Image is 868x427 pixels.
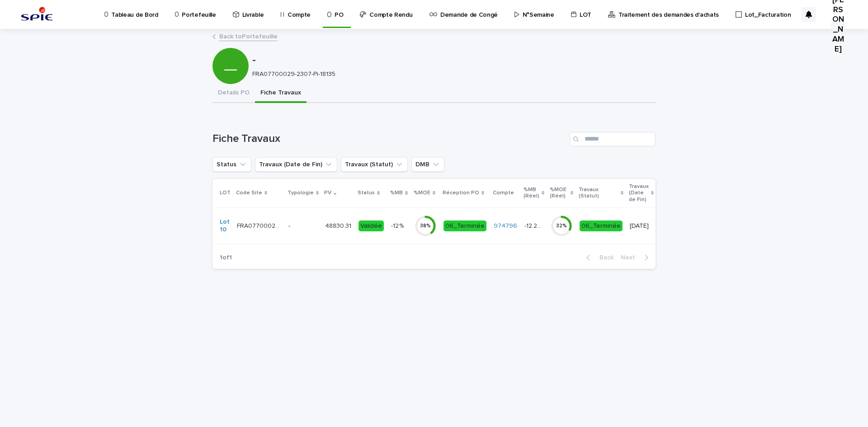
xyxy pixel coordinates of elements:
button: Travaux (Statut) [341,157,408,172]
div: 38 % [415,223,436,229]
p: Typologie [288,188,314,198]
div: 06_Terminée [443,221,486,232]
p: Status [358,188,375,198]
p: 48830.31 [325,221,353,230]
p: PV [324,188,331,198]
p: Code Site [236,188,262,198]
p: - [288,222,318,230]
p: %MB (Réel) [524,185,539,202]
button: Travaux (Date de Fin) [255,157,337,172]
span: Next [621,254,641,261]
button: Status [212,157,251,172]
p: -12 % [391,221,406,230]
div: 06_Terminée [580,221,623,232]
a: 974796 [494,222,517,230]
div: Validée [359,221,384,232]
p: - [252,54,652,67]
p: Travaux (Statut) [579,185,618,202]
p: 1 of 1 [212,247,239,269]
p: Travaux (Date de Fin) [629,182,649,205]
button: Back [579,253,617,262]
button: DMB [411,157,444,172]
p: Compte [493,188,514,198]
button: Details PO [212,84,255,103]
p: FRA07700029-2307-Pi-18135 [237,221,283,230]
div: __ [212,23,249,72]
p: -12.25 % [524,221,545,230]
button: Next [617,253,656,262]
p: Réception PO [443,188,479,198]
p: %MOE [414,188,430,198]
h1: Fiche Travaux [212,132,566,145]
p: LOT [220,188,231,198]
input: Search [570,132,656,146]
p: %MB [390,188,403,198]
span: Back [594,254,613,261]
a: Back toPortefeuille [219,31,278,41]
div: 32 % [551,223,572,229]
p: %MOE (Réel) [550,185,568,202]
p: FRA07700029-2307-Pi-18135 [252,70,648,78]
div: [PERSON_NAME] [831,18,845,32]
a: Lot 10 [220,218,230,234]
img: svstPd6MQfCT1uX1QGkG [18,5,56,23]
button: Fiche Travaux [255,84,307,103]
p: [DATE] [630,222,653,230]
